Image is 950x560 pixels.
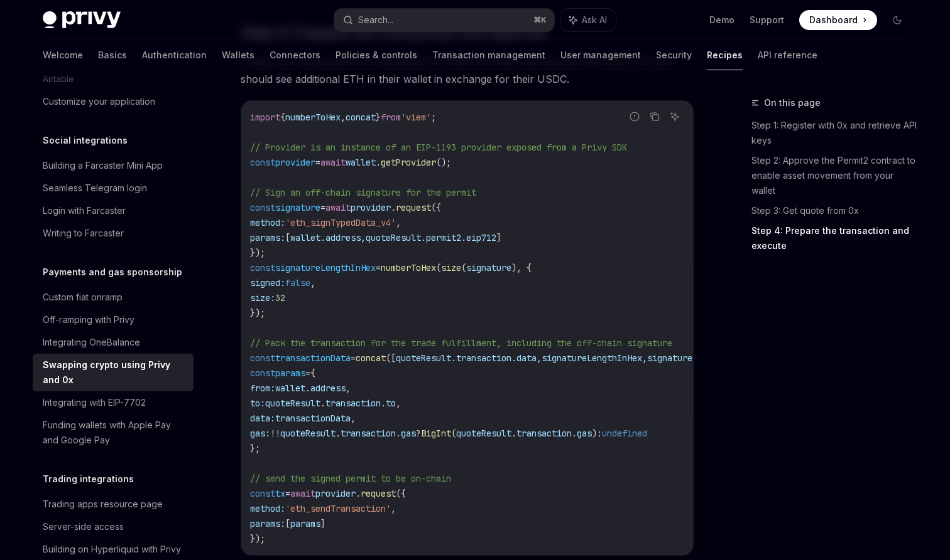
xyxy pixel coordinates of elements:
[597,428,602,439] span: :
[750,14,784,26] a: Support
[341,428,396,439] span: transaction
[334,9,554,31] button: Search...⌘K
[537,352,542,364] span: ,
[285,277,310,288] span: false
[391,202,396,213] span: .
[346,112,376,123] span: concat
[33,493,194,515] a: Trading apps resource page
[250,292,275,304] span: size:
[250,277,285,288] span: signed:
[250,413,275,424] span: data:
[250,217,285,228] span: method:
[692,352,707,364] span: ]);
[426,232,461,243] span: permit2
[351,202,391,213] span: provider
[351,352,356,364] span: =
[542,352,642,364] span: signatureLengthInHex
[642,352,647,364] span: ,
[381,398,386,409] span: .
[356,352,386,364] span: concat
[391,503,396,514] span: ,
[533,15,547,25] span: ⌘ K
[758,40,817,70] a: API reference
[381,262,436,273] span: numberToHex
[250,533,265,544] span: });
[250,428,270,439] span: gas:
[250,473,451,484] span: // send the signed permit to be on-chain
[241,53,694,88] span: Finally, you will prepare the transaction to fulfill the order and execute the swap. The user sho...
[142,40,207,70] a: Authentication
[381,112,401,123] span: from
[560,9,616,31] button: Ask AI
[33,286,194,309] a: Custom fiat onramp
[320,202,325,213] span: =
[809,14,858,26] span: Dashboard
[310,277,315,288] span: ,
[250,518,285,529] span: params:
[275,413,351,424] span: transactionData
[250,488,275,499] span: const
[361,488,396,499] span: request
[647,108,663,125] button: Copy the contents from the code block
[346,383,351,394] span: ,
[43,203,126,218] div: Login with Farcaster
[250,112,280,123] span: import
[366,232,421,243] span: quoteResult
[386,398,396,409] span: to
[275,488,285,499] span: tx
[33,414,194,452] a: Funding wallets with Apple Pay and Google Pay
[887,10,907,30] button: Toggle dark mode
[43,335,140,350] div: Integrating OneBalance
[43,226,124,241] div: Writing to Farcaster
[799,10,877,30] a: Dashboard
[461,262,466,273] span: (
[33,199,194,222] a: Login with Farcaster
[290,488,315,499] span: await
[396,428,401,439] span: .
[285,488,290,499] span: =
[709,14,734,26] a: Demo
[43,11,121,29] img: dark logo
[396,398,401,409] span: ,
[431,202,441,213] span: ({
[451,352,456,364] span: .
[436,157,451,168] span: ();
[285,518,290,529] span: [
[325,202,351,213] span: await
[346,157,376,168] span: wallet
[386,352,396,364] span: ([
[98,40,127,70] a: Basics
[466,232,496,243] span: eip712
[250,247,265,258] span: });
[43,418,186,448] div: Funding wallets with Apple Pay and Google Pay
[285,217,396,228] span: 'eth_signTypedData_v4'
[577,428,592,439] span: gas
[275,352,351,364] span: transactionData
[396,352,451,364] span: quoteResult
[466,262,511,273] span: signature
[461,232,466,243] span: .
[43,94,155,109] div: Customize your application
[33,331,194,354] a: Integrating OneBalance
[43,357,186,388] div: Swapping crypto using Privy and 0x
[270,40,320,70] a: Connectors
[656,40,692,70] a: Security
[43,290,123,305] div: Custom fiat onramp
[265,398,320,409] span: quoteResult
[401,428,416,439] span: gas
[376,157,381,168] span: .
[325,398,381,409] span: transaction
[33,90,194,113] a: Customize your application
[43,395,146,410] div: Integrating with EIP-7702
[592,428,597,439] span: )
[250,262,275,273] span: const
[436,262,441,273] span: (
[310,383,346,394] span: address
[358,13,393,28] div: Search...
[511,428,516,439] span: .
[43,472,134,487] h5: Trading integrations
[285,112,341,123] span: numberToHex
[496,232,501,243] span: ]
[275,383,305,394] span: wallet
[290,518,320,529] span: params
